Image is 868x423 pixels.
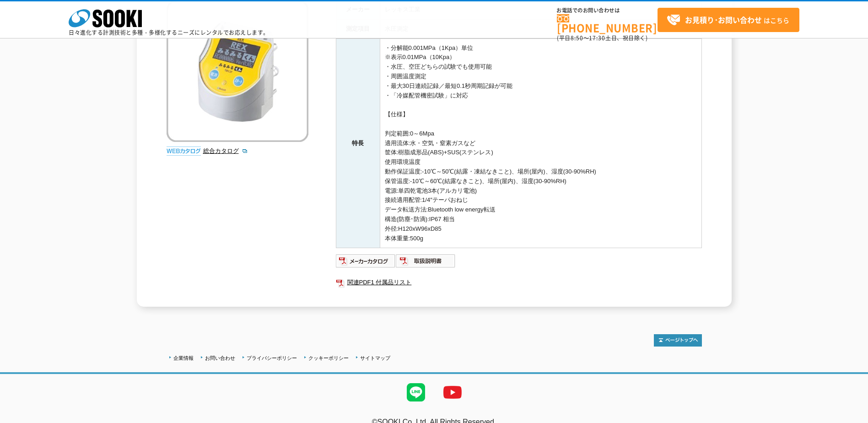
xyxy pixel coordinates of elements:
[308,355,349,361] a: クッキーポリシー
[571,34,583,42] span: 8:50
[685,14,762,25] strong: お見積り･お問い合わせ
[557,14,658,33] a: [PHONE_NUMBER]
[658,8,799,32] a: お見積り･お問い合わせはこちら
[434,374,471,411] img: YouTube
[396,254,456,268] img: 取扱説明書
[336,260,396,267] a: メーカーカタログ
[203,147,248,154] a: 総合カタログ
[667,13,789,27] span: はこちら
[336,38,380,248] th: 特長
[557,34,647,42] span: (平日 ～ 土日、祝日除く)
[589,34,605,42] span: 17:30
[557,8,658,13] span: お電話でのお問い合わせは
[336,254,396,268] img: メーカーカタログ
[173,355,194,361] a: 企業情報
[205,355,235,361] a: お問い合わせ
[398,374,434,411] img: LINE
[654,334,702,347] img: トップページへ
[360,355,390,361] a: サイトマップ
[336,277,702,288] a: 関連PDF1 付属品リスト
[167,146,201,156] img: webカタログ
[380,38,701,248] td: ・分解能0.001MPa（1Kpa）単位 ※表示0.01MPa（10Kpa） ・水圧、空圧どちらの試験でも使用可能 ・周囲温度測定 ・最大30日連続記録／最短0.1秒周期記録が可能 ・「冷媒配管...
[69,30,269,35] p: 日々進化する計測技術と多種・多様化するニーズにレンタルでお応えします。
[247,355,297,361] a: プライバシーポリシー
[396,260,456,267] a: 取扱説明書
